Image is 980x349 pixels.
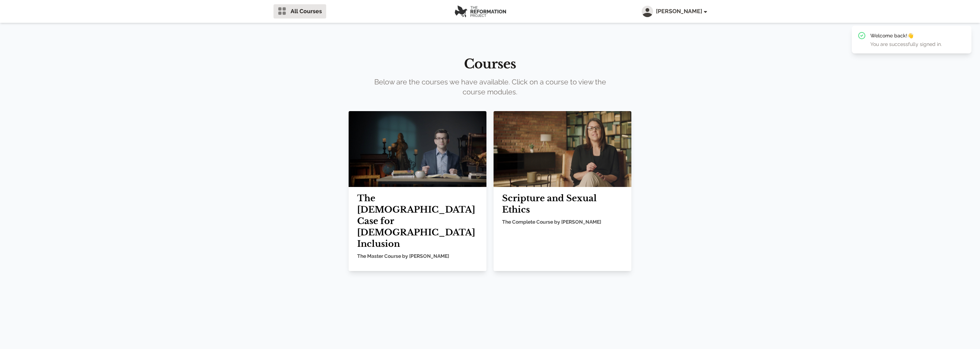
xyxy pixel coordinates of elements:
[357,193,478,250] h2: The [DEMOGRAPHIC_DATA] Case for [DEMOGRAPHIC_DATA] Inclusion
[502,218,623,225] h5: The Complete Course by [PERSON_NAME]
[357,252,478,260] h5: The Master Course by [PERSON_NAME]
[656,7,707,16] span: [PERSON_NAME]
[273,4,326,19] a: All Courses
[870,41,966,48] p: You are successfully signed in.
[502,193,623,215] h2: Scripture and Sexual Ethics
[455,5,506,17] img: logo.png
[262,57,718,71] h2: Courses
[494,111,631,187] img: Mountain
[349,111,486,187] img: Mountain
[870,32,966,39] p: Welcome back!👋
[291,7,322,16] span: All Courses
[642,6,707,17] button: [PERSON_NAME]
[370,77,610,97] p: Below are the courses we have available. Click on a course to view the course modules.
